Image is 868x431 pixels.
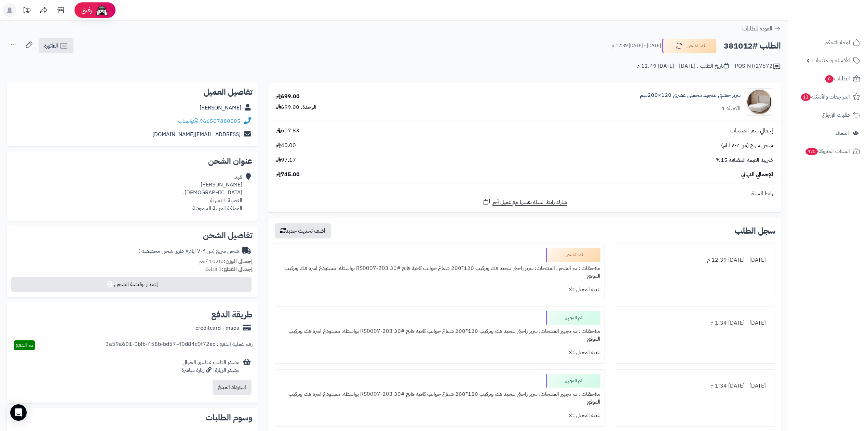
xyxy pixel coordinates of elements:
div: تنبيه العميل : لا [278,346,600,359]
span: طلبات الإرجاع [822,110,850,120]
span: تم الدفع [16,341,33,349]
div: ملاحظات : تم تجهيز المنتجات: سرير راحتى تنجيد فك وتركيب 120*200 شعاع جوانب كافية فاتح #30 RS0007-... [278,388,600,409]
h3: سجل الطلب [735,227,775,235]
span: السلات المتروكة [805,146,850,156]
button: أضف تحديث جديد [275,223,331,238]
button: استرداد المبلغ [213,380,252,395]
span: شارك رابط السلة نفسها مع عميل آخر [492,198,567,206]
span: 745.00 [276,171,300,179]
a: الفاتورة [39,38,73,53]
div: [DATE] - [DATE] 1:34 م [619,379,771,393]
small: 1 قطعة [205,265,253,273]
div: مصدر الزيارة: زيارة مباشرة [181,366,240,374]
h2: طريقة الدفع [211,311,253,319]
span: الطلبات [825,74,850,83]
span: المراجعات والأسئلة [800,92,850,102]
div: creditcard - mada [195,324,240,332]
div: رقم عملية الدفع : 3a59a601-0bfb-458b-bd57-40d84c0f72ec [106,340,253,350]
a: لوحة التحكم [792,34,864,51]
div: تنبيه العميل : لا [278,409,600,422]
h2: عنوان الشحن [12,157,253,165]
h2: تفاصيل الشحن [12,231,253,239]
div: تم الشحن [546,248,600,262]
img: 1756212427-1-90x90.jpg [746,88,773,116]
div: ملاحظات : تم الشحن المنتجات: سرير راحتى تنجيد فك وتركيب 120*200 شعاع جوانب كافية فاتح #30 RS0007-... [278,262,600,283]
a: تحديثات المنصة [18,3,35,19]
span: العودة للطلبات [742,25,772,33]
span: 40.00 [276,142,296,149]
span: لوحة التحكم [825,38,850,47]
a: الطلبات8 [792,70,864,87]
h2: تفاصيل العميل [12,88,253,96]
strong: إجمالي القطع: [222,265,253,273]
div: تاريخ الطلب : [DATE] - [DATE] 12:49 م [637,62,729,70]
span: 8 [825,75,833,83]
span: الأقسام والمنتجات [812,56,850,65]
div: تم التجهيز [546,374,600,388]
button: إصدار بوليصة الشحن [11,277,252,292]
a: 966507880005 [200,117,241,125]
button: تم الشحن [662,39,717,53]
span: إجمالي سعر المنتجات [730,127,773,135]
span: 607.83 [276,127,299,135]
a: المراجعات والأسئلة13 [792,89,864,105]
a: [EMAIL_ADDRESS][DOMAIN_NAME] [152,130,241,139]
div: تم التجهيز [546,311,600,325]
div: الكمية: 1 [722,105,741,113]
a: العملاء [792,125,864,141]
div: [DATE] - [DATE] 12:39 م [619,253,771,267]
a: طلبات الإرجاع [792,107,864,123]
h2: الطلب #381012 [724,39,781,53]
span: 475 [805,148,818,155]
div: Open Intercom Messenger [10,404,27,421]
small: 10.00 كجم [199,257,253,265]
span: الفاتورة [44,42,58,50]
span: رفيق [81,6,92,14]
strong: إجمالي الوزن: [224,257,253,265]
small: [DATE] - [DATE] 12:39 م [612,42,661,49]
div: POS-NT/27572 [735,62,781,70]
a: شارك رابط السلة نفسها مع عميل آخر [483,198,567,206]
div: فهد [PERSON_NAME] [DEMOGRAPHIC_DATA]، النعيرية، النعيرية المملكة العربية السعودية [183,173,242,212]
div: 699.00 [276,93,300,101]
a: السلات المتروكة475 [792,143,864,159]
div: شحن سريع (من ٢-٧ ايام) [138,247,239,255]
span: ضريبة القيمة المضافة 15% [716,156,773,164]
div: تنبيه العميل : لا [278,283,600,296]
img: logo-2.png [822,18,862,33]
a: سرير خشبي بتنجيد مخملي عصري 120×200سم [640,91,741,99]
span: 13 [801,93,811,101]
span: الإجمالي النهائي [741,171,773,179]
div: رابط السلة [271,190,778,198]
div: الوحدة: 699.00 [276,103,316,111]
h2: وسوم الطلبات [12,414,253,422]
div: [DATE] - [DATE] 1:34 م [619,316,771,330]
a: العودة للطلبات [742,25,781,33]
span: العملاء [836,128,849,138]
div: مصدر الطلب :تطبيق الجوال [181,358,240,374]
span: 97.17 [276,156,296,164]
a: واتساب [178,117,198,125]
span: ( طرق شحن مخصصة ) [138,247,187,255]
a: [PERSON_NAME] [200,104,241,112]
div: ملاحظات : تم تجهيز المنتجات: سرير راحتى تنجيد فك وتركيب 120*200 شعاع جوانب كافية فاتح #30 RS0007-... [278,325,600,346]
img: ai-face.png [95,3,109,17]
span: شحن سريع (من ٢-٧ ايام) [721,142,773,149]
